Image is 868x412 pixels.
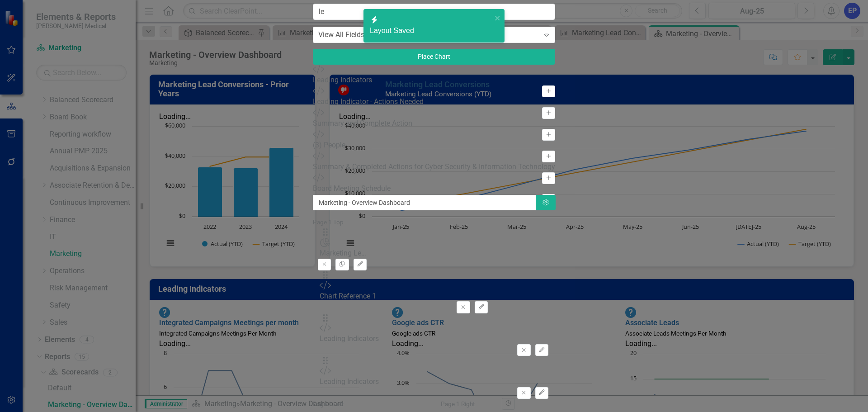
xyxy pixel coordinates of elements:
[495,13,501,23] button: close
[313,75,555,85] div: Leading Indicators
[313,184,555,194] div: Board Meeting Schedule
[313,140,555,151] div: (3) People
[320,291,488,302] div: Chart Reference 1
[318,30,364,40] div: View All Fields
[441,400,475,407] small: Page 1 Right
[313,49,555,65] button: Place Chart
[313,218,344,226] small: Page 1 Top
[320,377,548,387] div: Leading Indicators
[320,248,367,259] div: Marketing Lead Conversions - Prior Years
[313,97,555,107] div: Leading Indicator - Actions Needed
[313,162,555,172] div: Summary & Completed Actions for Cyber Security & Information Technology
[313,118,555,129] div: Summary and Complete Action
[313,195,537,210] input: Layout Name
[320,334,548,344] div: Leading Indicators
[313,400,344,407] small: Page 1 Left
[370,26,492,36] div: Layout Saved
[313,4,555,20] input: Filter List...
